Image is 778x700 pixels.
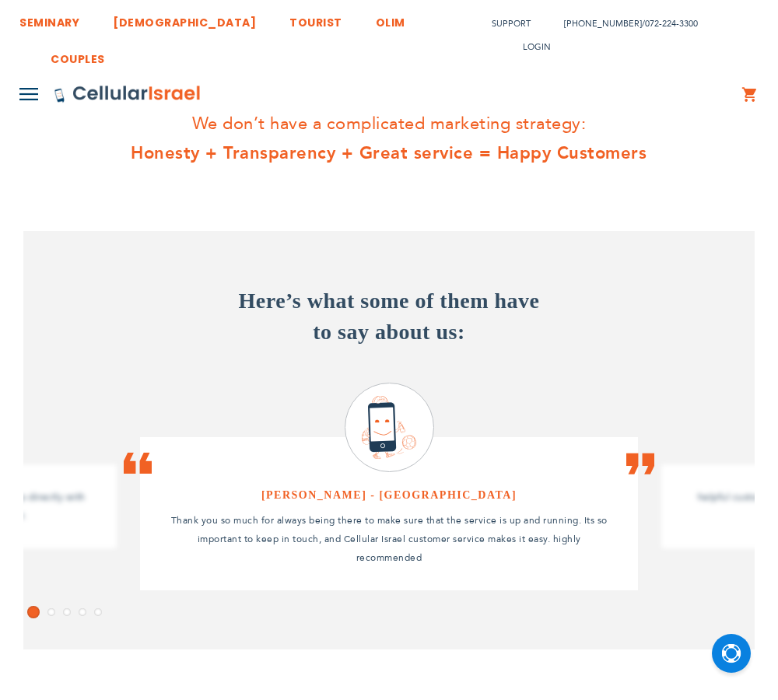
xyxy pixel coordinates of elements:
img: Toggle Menu [19,88,38,100]
p: We don’t have a complicated marketing strategy: [27,109,751,169]
a: OLIM [376,4,405,33]
a: TOURIST [289,4,342,33]
img: Cellular Israel Logo [54,85,202,103]
h3: Here’s what some of them have to say about us: [42,285,735,348]
li: / [548,12,698,35]
strong: Honesty + Transparency + Great service = Happy Customers [27,138,751,169]
a: Support [492,18,531,30]
a: [PHONE_NUMBER] [564,18,642,30]
span: Login [523,41,551,53]
a: [DEMOGRAPHIC_DATA] [113,4,256,33]
a: 072-224-3300 [645,18,698,30]
p: Thank you so much for always being there to make sure that the service is up and running. Its so ... [163,511,615,567]
h4: [PERSON_NAME] - [GEOGRAPHIC_DATA] [163,488,615,503]
a: SEMINARY [19,4,79,33]
a: COUPLES [51,40,105,69]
